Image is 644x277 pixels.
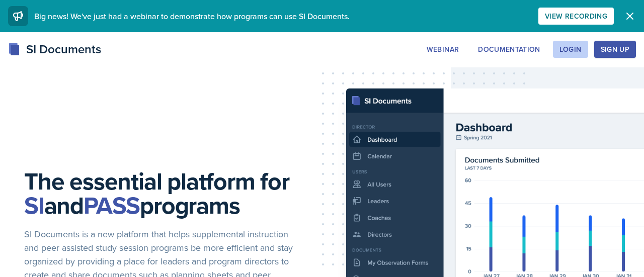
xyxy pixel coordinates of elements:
[427,45,459,53] div: Webinar
[601,45,629,53] div: Sign Up
[471,41,547,58] button: Documentation
[545,12,607,20] div: View Recording
[34,11,350,22] span: Big news! We've just had a webinar to demonstrate how programs can use SI Documents.
[553,41,588,58] button: Login
[559,45,582,53] div: Login
[478,45,540,53] div: Documentation
[594,41,636,58] button: Sign Up
[538,8,614,25] button: View Recording
[420,41,465,58] button: Webinar
[8,40,101,58] div: SI Documents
